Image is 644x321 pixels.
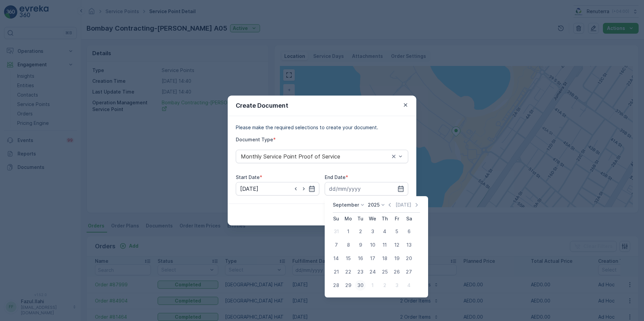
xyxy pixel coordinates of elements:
[404,253,414,264] div: 20
[404,266,414,277] div: 27
[330,213,342,225] th: Sunday
[331,240,342,250] div: 7
[367,280,378,291] div: 1
[391,253,402,264] div: 19
[379,253,390,264] div: 18
[379,213,391,225] th: Thursday
[355,240,366,250] div: 9
[343,253,354,264] div: 15
[379,280,390,291] div: 2
[325,174,346,180] label: End Date
[342,213,354,225] th: Monday
[331,226,342,237] div: 31
[379,266,390,277] div: 25
[343,226,354,237] div: 1
[236,137,273,142] label: Document Type
[355,280,366,291] div: 30
[355,226,366,237] div: 2
[391,266,402,277] div: 26
[331,266,342,277] div: 21
[236,174,260,180] label: Start Date
[355,253,366,264] div: 16
[379,226,390,237] div: 4
[354,213,366,225] th: Tuesday
[236,124,408,131] p: Please make the required selections to create your document.
[404,280,414,291] div: 4
[367,253,378,264] div: 17
[343,266,354,277] div: 22
[333,202,359,208] p: September
[331,253,342,264] div: 14
[391,280,402,291] div: 3
[404,226,414,237] div: 6
[343,280,354,291] div: 29
[368,202,380,208] p: 2025
[236,101,288,110] p: Create Document
[403,213,415,225] th: Saturday
[391,213,403,225] th: Friday
[379,240,390,250] div: 11
[355,266,366,277] div: 23
[331,280,342,291] div: 28
[391,226,402,237] div: 5
[343,240,354,250] div: 8
[367,226,378,237] div: 3
[325,182,408,195] input: dd/mm/yyyy
[404,240,414,250] div: 13
[367,240,378,250] div: 10
[366,213,379,225] th: Wednesday
[395,202,411,208] p: [DATE]
[236,182,319,195] input: dd/mm/yyyy
[367,266,378,277] div: 24
[391,240,402,250] div: 12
